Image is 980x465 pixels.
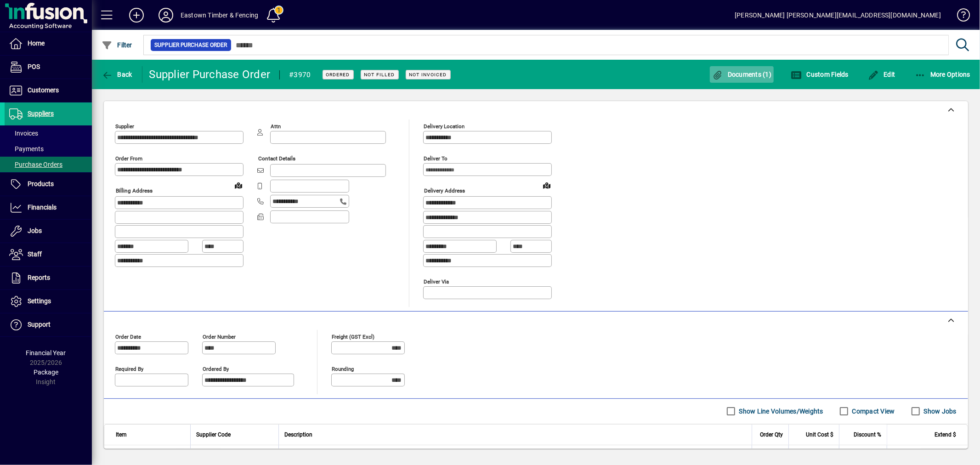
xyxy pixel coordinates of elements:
[850,407,895,416] label: Compact View
[181,8,258,23] div: Eastown Timber & Fencing
[28,227,42,234] span: Jobs
[760,430,783,440] span: Order Qty
[28,274,50,281] span: Reports
[154,40,227,50] span: Supplier Purchase Order
[735,8,941,23] div: [PERSON_NAME] [PERSON_NAME][EMAIL_ADDRESS][DOMAIN_NAME]
[424,155,448,162] mat-label: Deliver To
[326,72,350,78] span: Ordered
[539,178,554,193] a: View on map
[752,445,788,464] td: 2.0000
[99,66,135,83] button: Back
[284,430,312,440] span: Description
[866,66,898,83] button: Edit
[203,365,229,372] mat-label: Ordered by
[806,430,833,440] span: Unit Cost $
[737,407,823,416] label: Show Line Volumes/Weights
[912,66,973,83] button: More Options
[99,37,135,53] button: Filter
[922,407,957,416] label: Show Jobs
[102,41,132,49] span: Filter
[149,67,271,82] div: Supplier Purchase Order
[424,123,465,130] mat-label: Delivery Location
[5,173,92,196] a: Products
[115,365,143,372] mat-label: Required by
[424,278,449,284] mat-label: Deliver via
[788,66,851,83] button: Custom Fields
[26,349,66,357] span: Financial Year
[5,141,92,157] a: Payments
[9,161,62,168] span: Purchase Orders
[92,66,142,83] app-page-header-button: Back
[5,220,92,243] a: Jobs
[271,123,281,130] mat-label: Attn
[710,66,774,83] button: Documents (1)
[5,79,92,102] a: Customers
[915,71,971,78] span: More Options
[5,290,92,313] a: Settings
[5,125,92,141] a: Invoices
[231,178,246,193] a: View on map
[115,123,134,130] mat-label: Supplier
[28,86,59,94] span: Customers
[712,71,772,78] span: Documents (1)
[5,157,92,172] a: Purchase Orders
[332,365,354,372] mat-label: Rounding
[196,430,231,440] span: Supplier Code
[34,369,58,376] span: Package
[28,63,40,70] span: POS
[791,71,849,78] span: Custom Fields
[116,430,127,440] span: Item
[887,445,968,464] td: 1854.72
[5,313,92,336] a: Support
[5,56,92,79] a: POS
[854,430,881,440] span: Discount %
[28,321,51,328] span: Support
[28,250,42,258] span: Staff
[289,68,311,82] div: #3970
[28,204,57,211] span: Financials
[364,72,395,78] span: Not Filled
[115,333,141,340] mat-label: Order date
[28,40,45,47] span: Home
[28,110,54,117] span: Suppliers
[839,445,887,464] td: 0.00
[5,32,92,55] a: Home
[203,333,236,340] mat-label: Order number
[5,196,92,219] a: Financials
[935,430,956,440] span: Extend $
[788,445,839,464] td: 927.3600
[28,297,51,305] span: Settings
[332,333,374,340] mat-label: Freight (GST excl)
[122,7,151,23] button: Add
[5,243,92,266] a: Staff
[9,130,38,137] span: Invoices
[28,180,54,187] span: Products
[151,7,181,23] button: Profile
[115,155,142,162] mat-label: Order from
[409,72,447,78] span: Not Invoiced
[9,145,44,153] span: Payments
[950,2,969,32] a: Knowledge Base
[868,71,895,78] span: Edit
[5,267,92,289] a: Reports
[102,71,132,78] span: Back
[190,445,278,464] td: MERCHMH4TWRS1002548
